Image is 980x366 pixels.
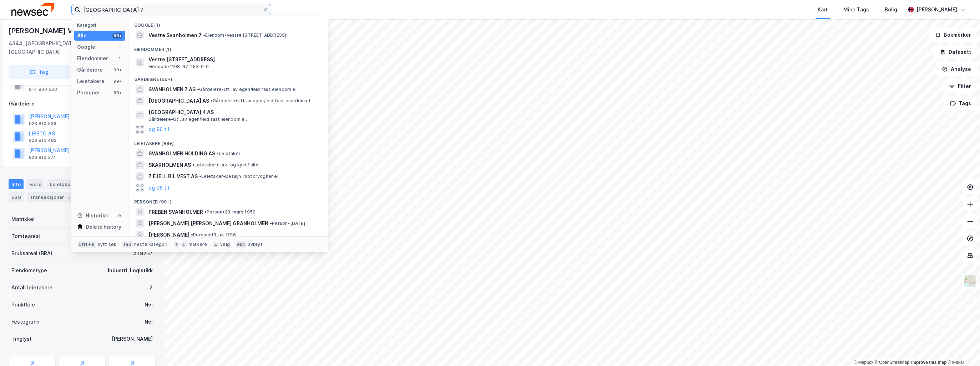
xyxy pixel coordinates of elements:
button: og 96 til [148,184,169,192]
span: [PERSON_NAME] [PERSON_NAME] GRANHOLMEN [148,219,268,228]
div: Alle [77,31,87,40]
div: Tomteareal [11,232,40,241]
span: [GEOGRAPHIC_DATA] AS [148,97,209,105]
div: Gårdeiere [77,66,103,74]
span: Person • 28. mars 1950 [204,209,256,215]
div: avbryt [248,242,262,247]
div: 4344, [GEOGRAPHIC_DATA], [GEOGRAPHIC_DATA] [9,39,127,56]
div: Eiendomstype [11,266,47,275]
span: • [192,162,195,167]
span: Leietaker • Detaljh. motorvogner el. [199,174,279,179]
a: Mapbox [854,360,873,365]
iframe: Chat Widget [944,332,980,366]
div: Info [9,179,24,189]
div: Ctrl + k [77,241,96,248]
span: 7 FJELL BIL VEST AS [148,172,198,181]
div: Mine Tags [843,5,869,14]
span: • [211,98,213,103]
div: 1 [117,44,122,50]
div: Industri, Logistikk [108,266,153,275]
div: 2 187 ㎡ [133,249,153,258]
span: • [197,87,199,92]
span: Leietaker [217,151,241,156]
div: Eiendommer (1) [128,41,328,54]
div: [PERSON_NAME] [112,335,153,343]
span: Person • 19. juli 1916 [191,232,236,238]
span: • [270,221,272,226]
span: Eiendom • 1108-67-253-0-0 [148,64,209,69]
div: 923 810 536 [29,121,56,127]
div: 1 [117,56,122,61]
span: • [203,32,205,38]
span: [PERSON_NAME] [148,231,190,239]
div: Kontrollprogram for chat [944,332,980,366]
div: Leietakere (99+) [128,135,328,148]
div: [PERSON_NAME] [916,5,957,14]
span: Gårdeiere • Utl. av egen/leid fast eiendom el. [211,98,311,104]
div: Bolig [885,5,897,14]
span: Gårdeiere • Utl. av egen/leid fast eiendom el. [197,87,298,92]
div: Matrikkel [11,215,35,223]
div: Google [77,43,95,51]
div: 2 [150,283,153,292]
div: Eiendommer [77,54,108,63]
div: Kart [818,5,828,14]
div: esc [236,241,247,248]
div: Leietakere [47,179,87,189]
div: 914 800 560 [29,87,57,92]
div: tab [122,241,133,248]
span: Eiendom • Vestre [STREET_ADDRESS] [203,32,286,38]
span: Person • [DATE] [270,221,305,226]
span: Vestre Svanholmen 7 [148,31,202,40]
div: 0 [117,213,122,218]
span: [GEOGRAPHIC_DATA] 4 AS [148,108,320,117]
div: velg [220,242,230,247]
div: Leietakere [77,77,105,86]
div: neste kategori [134,242,168,247]
div: 923 810 374 [29,155,56,160]
span: • [217,151,219,156]
span: • [204,209,207,215]
button: Datasett [934,45,977,59]
span: SVANHOLMEN HOLDING AS [148,149,215,158]
button: Analyse [936,62,977,76]
div: Kategori [77,22,125,28]
div: Gårdeiere [9,99,155,108]
span: SKARHOLMEN AS [148,161,191,169]
div: Gårdeiere (99+) [128,71,328,84]
div: Google (1) [128,17,328,30]
span: • [191,232,193,237]
div: 823 810 482 [29,138,56,143]
div: [PERSON_NAME] Veg 1 [9,25,87,36]
a: Improve this map [911,360,946,365]
button: Filter [943,79,977,93]
button: Bokmerker [929,28,977,42]
div: Punktleie [11,300,35,309]
button: og 96 til [148,125,169,134]
div: nytt søk [98,242,117,247]
div: Bruksareal (BRA) [11,249,52,258]
img: Z [963,274,977,288]
span: SVANHOLMEN 7 AS [148,85,196,94]
div: Nei [145,318,153,326]
div: Personer [77,88,100,97]
div: Personer (99+) [128,194,328,206]
div: 99+ [112,78,122,84]
div: Historikk [77,211,108,220]
div: Delete history [86,223,121,231]
a: OpenStreetMap [875,360,909,365]
div: 3 [66,194,73,201]
div: Eiere [26,179,44,189]
div: Tinglyst [11,335,32,343]
span: Leietaker • Hav- og kystfiske [192,162,259,168]
span: • [199,174,201,179]
div: ESG [9,192,24,202]
div: Nei [145,300,153,309]
input: Søk på adresse, matrikkel, gårdeiere, leietakere eller personer [80,4,262,15]
button: Tags [944,96,977,110]
div: markere [188,242,207,247]
div: Transaksjoner [27,192,76,202]
span: Vestre [STREET_ADDRESS] [148,55,320,64]
div: 99+ [112,67,122,73]
span: PREBEN SVANHOLMER [148,208,203,216]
